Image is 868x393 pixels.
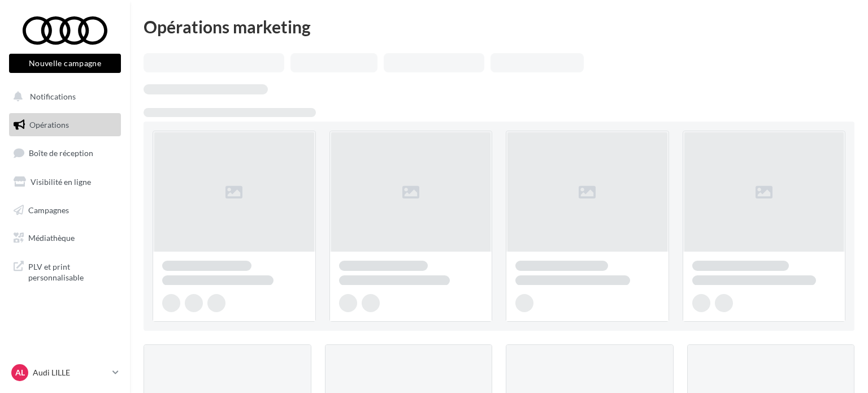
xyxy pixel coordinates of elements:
[30,92,76,101] span: Notifications
[33,367,108,378] p: Audi LILLE
[7,226,123,250] a: Médiathèque
[9,362,121,383] a: AL Audi LILLE
[28,259,116,283] span: PLV et print personnalisable
[29,120,69,129] span: Opérations
[7,170,123,194] a: Visibilité en ligne
[7,198,123,222] a: Campagnes
[29,148,93,158] span: Boîte de réception
[9,54,121,73] button: Nouvelle campagne
[7,141,123,165] a: Boîte de réception
[144,18,854,35] div: Opérations marketing
[7,113,123,137] a: Opérations
[31,177,91,187] span: Visibilité en ligne
[28,233,75,243] span: Médiathèque
[15,367,25,378] span: AL
[28,205,69,214] span: Campagnes
[7,254,123,288] a: PLV et print personnalisable
[7,85,119,109] button: Notifications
